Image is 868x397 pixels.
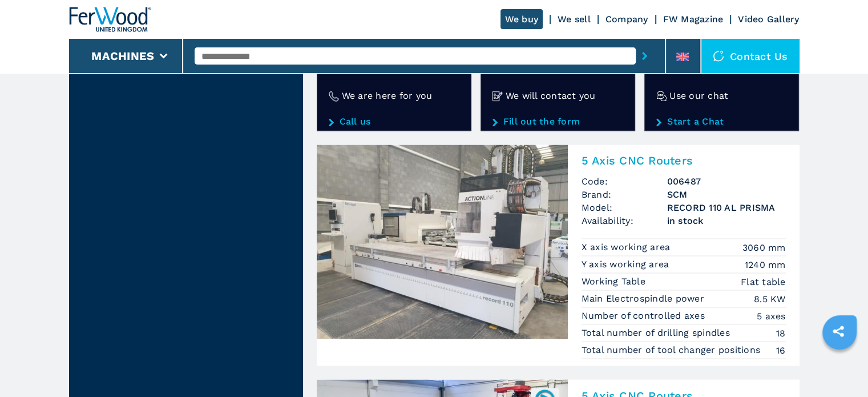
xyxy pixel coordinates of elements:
iframe: Chat [819,346,859,388]
a: FW Magazine [663,14,724,25]
em: 18 [776,326,786,339]
img: 5 Axis CNC Routers SCM RECORD 110 AL PRISMA [317,145,568,339]
a: Video Gallery [738,14,799,25]
p: Number of controlled axes [582,309,708,322]
a: sharethis [824,317,853,346]
a: Call us [329,117,459,127]
a: Start a Chat [656,117,787,127]
button: Machines [91,49,154,63]
span: Availability: [582,214,667,227]
span: Code: [582,174,667,187]
a: We buy [500,9,543,29]
p: Total number of drilling spindles [582,326,733,339]
h4: Use our chat [669,89,728,102]
em: 16 [776,343,786,356]
em: 5 axes [757,309,786,322]
h4: We are here for you [342,89,433,102]
img: We will contact you [492,91,503,101]
em: 3060 mm [742,240,786,254]
img: Ferwood [69,7,151,32]
p: Main Electrospindle power [582,292,708,304]
span: Brand: [582,187,667,200]
h4: We will contact you [506,89,596,102]
p: X axis working area [582,240,673,253]
button: submit-button [636,43,653,69]
a: 5 Axis CNC Routers SCM RECORD 110 AL PRISMA5 Axis CNC RoutersCode:006487Brand:SCMModel:RECORD 110... [317,145,800,366]
em: Flat table [741,275,786,288]
em: 8.5 KW [754,292,786,305]
img: Use our chat [656,91,667,101]
h2: 5 Axis CNC Routers [582,154,786,167]
span: Model: [582,200,667,214]
p: Working Table [582,275,649,287]
h3: 006487 [667,174,786,187]
span: in stock [667,214,786,227]
p: Total number of tool changer positions [582,343,764,356]
em: 1240 mm [745,258,786,271]
div: Contact us [701,39,800,73]
h3: SCM [667,187,786,200]
a: Fill out the form [492,117,623,127]
img: Contact us [713,50,724,62]
p: Y axis working area [582,258,672,270]
a: We sell [558,14,591,25]
img: We are here for you [329,91,339,101]
h3: RECORD 110 AL PRISMA [667,200,786,214]
a: Company [605,14,648,25]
